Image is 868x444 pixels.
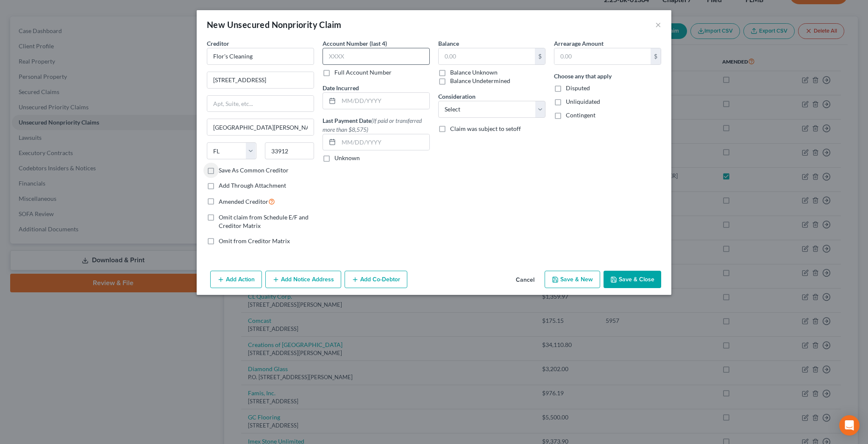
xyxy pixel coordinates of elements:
[323,117,422,133] span: (If paid or transferred more than $8,575)
[554,72,612,80] label: Choose any that apply
[334,154,360,162] label: Unknown
[265,142,314,159] input: Enter zip...
[450,125,521,132] span: Claim was subject to setoff
[265,271,341,289] button: Add Notice Address
[439,48,535,64] input: 0.00
[339,134,429,150] input: MM/DD/YYYY
[207,48,314,65] input: Search creditor by name...
[334,68,392,77] label: Full Account Number
[207,72,314,88] input: Enter address...
[345,271,407,289] button: Add Co-Debtor
[323,39,387,48] label: Account Number (last 4)
[207,19,341,31] div: New Unsecured Nonpriority Claim
[545,271,600,289] button: Save & New
[219,166,289,175] label: Save As Common Creditor
[566,98,600,105] span: Unliquidated
[219,198,268,205] span: Amended Creditor
[438,92,476,101] label: Consideration
[450,77,510,85] label: Balance Undetermined
[509,272,541,289] button: Cancel
[566,84,590,92] span: Disputed
[535,48,545,64] div: $
[323,83,359,92] label: Date Incurred
[207,96,314,112] input: Apt, Suite, etc...
[207,119,314,135] input: Enter city...
[554,48,651,64] input: 0.00
[323,48,430,65] input: XXXX
[839,415,860,436] div: Open Intercom Messenger
[339,93,429,109] input: MM/DD/YYYY
[438,39,459,48] label: Balance
[655,19,661,30] button: ×
[210,271,262,289] button: Add Action
[651,48,661,64] div: $
[604,271,661,289] button: Save & Close
[219,181,286,190] label: Add Through Attachment
[219,237,290,244] span: Omit from Creditor Matrix
[207,40,229,47] span: Creditor
[566,111,595,119] span: Contingent
[323,116,430,134] label: Last Payment Date
[450,68,498,77] label: Balance Unknown
[219,214,309,229] span: Omit claim from Schedule E/F and Creditor Matrix
[554,39,604,48] label: Arrearage Amount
